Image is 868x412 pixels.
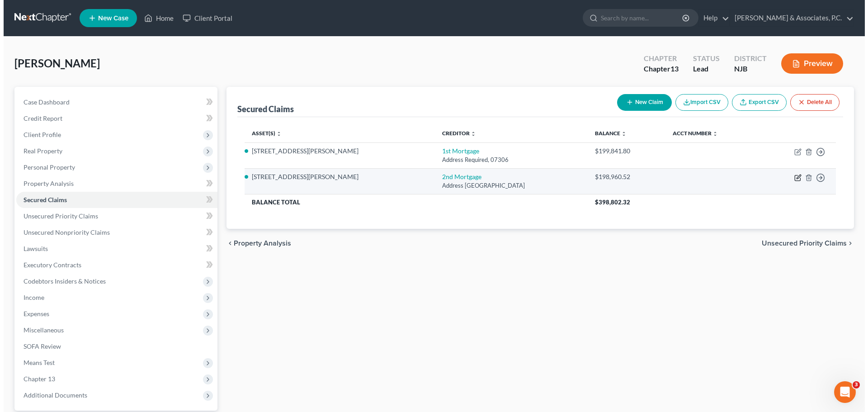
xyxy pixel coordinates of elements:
span: Lawsuits [20,245,44,252]
a: Help [695,10,726,26]
button: Preview [778,53,840,74]
span: $398,802.32 [591,199,627,206]
a: Client Portal [175,10,233,26]
a: Acct Number unfold_more [669,130,714,137]
a: 2nd Mortgage [439,173,478,180]
span: Miscellaneous [20,326,60,334]
span: Means Test [20,359,51,366]
span: Chapter 13 [20,375,52,383]
span: Additional Documents [20,391,84,399]
a: Export CSV [728,94,783,111]
i: chevron_left [223,240,230,247]
div: Lead [689,64,716,74]
a: Unsecured Nonpriority Claims [13,224,214,241]
li: [STREET_ADDRESS][PERSON_NAME] [248,172,424,181]
a: Balance unfold_more [591,130,623,137]
span: Case Dashboard [20,98,66,106]
i: unfold_more [618,131,623,137]
span: Credit Report [20,114,59,122]
div: Status [689,53,716,64]
a: Property Analysis [13,175,214,192]
a: Executory Contracts [13,257,214,273]
span: Property Analysis [20,180,70,187]
span: Unsecured Priority Claims [20,212,94,220]
th: Balance Total [241,194,584,210]
a: Asset(s) unfold_more [248,130,278,137]
a: 1st Mortgage [439,147,476,155]
a: Unsecured Priority Claims [13,208,214,224]
i: unfold_more [273,131,278,137]
span: Executory Contracts [20,261,78,269]
a: Lawsuits [13,241,214,257]
span: Unsecured Nonpriority Claims [20,228,106,236]
button: Delete All [787,94,836,111]
div: Address [GEOGRAPHIC_DATA] [439,181,577,190]
span: [PERSON_NAME] [11,57,96,70]
span: Codebtors Insiders & Notices [20,277,102,285]
span: SOFA Review [20,342,57,350]
li: [STREET_ADDRESS][PERSON_NAME] [248,147,424,156]
div: $198,960.52 [591,172,655,181]
span: Unsecured Priority Claims [758,240,843,247]
button: Import CSV [672,94,725,111]
div: Chapter [640,53,675,64]
div: District [731,53,763,64]
a: Home [136,10,175,26]
div: $199,841.80 [591,147,655,156]
div: Address Required, 07306 [439,156,577,164]
span: Secured Claims [20,196,63,204]
span: 13 [667,64,675,73]
a: Secured Claims [13,192,214,208]
span: Property Analysis [230,240,288,247]
span: Client Profile [20,131,57,138]
button: Unsecured Priority Claims chevron_right [758,240,850,247]
a: Credit Report [13,110,214,127]
a: [PERSON_NAME] & Associates, P.C. [726,10,850,26]
button: chevron_left Property Analysis [223,240,288,247]
iframe: Intercom live chat [830,381,852,403]
span: Income [20,294,41,301]
a: SOFA Review [13,338,214,355]
button: New Claim [613,94,668,111]
i: chevron_right [843,240,850,247]
a: Case Dashboard [13,94,214,110]
div: Secured Claims [234,104,290,114]
i: unfold_more [709,131,714,137]
i: unfold_more [467,131,472,137]
span: Expenses [20,310,46,317]
input: Search by name... [597,9,680,26]
a: Creditor unfold_more [439,130,472,137]
div: NJB [731,64,763,74]
span: New Case [94,15,125,22]
span: 3 [849,381,856,388]
div: Chapter [640,64,675,74]
span: Real Property [20,147,59,155]
span: Personal Property [20,163,71,171]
